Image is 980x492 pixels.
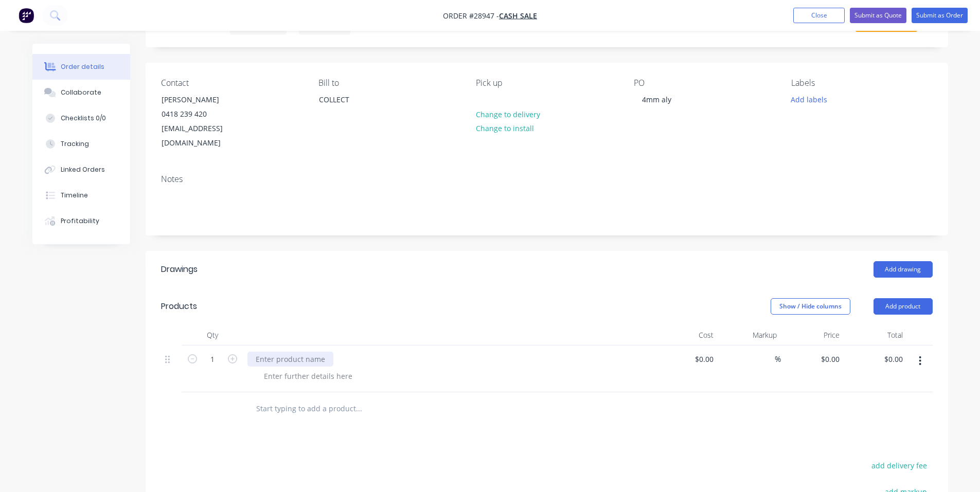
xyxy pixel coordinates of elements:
[32,54,130,80] button: Order details
[153,92,256,151] div: [PERSON_NAME]0418 239 420[EMAIL_ADDRESS][DOMAIN_NAME]
[61,191,88,200] div: Timeline
[32,131,130,157] button: Tracking
[61,88,101,97] div: Collaborate
[32,105,130,131] button: Checklists 0/0
[655,325,718,345] div: Cost
[32,157,130,183] button: Linked Orders
[256,398,461,419] input: Start typing to add a product...
[793,8,845,23] button: Close
[61,165,105,174] div: Linked Orders
[912,8,968,23] button: Submit as Order
[476,78,617,88] div: Pick up
[161,78,302,88] div: Contact
[499,11,537,21] a: CASH SALE
[781,325,844,345] div: Price
[61,62,104,71] div: Order details
[61,139,89,149] div: Tracking
[775,353,781,365] span: %
[786,92,833,106] button: Add labels
[874,261,933,278] button: Add drawing
[32,208,130,234] button: Profitability
[718,325,781,345] div: Markup
[771,298,850,315] button: Show / Hide columns
[791,78,932,88] div: Labels
[19,8,34,23] img: Factory
[61,216,99,226] div: Profitability
[32,183,130,208] button: Timeline
[182,325,243,345] div: Qty
[161,300,197,313] div: Products
[32,80,130,105] button: Collaborate
[318,78,459,88] div: Bill to
[310,92,413,125] div: COLLECT
[61,114,106,123] div: Checklists 0/0
[470,107,545,121] button: Change to delivery
[874,298,933,315] button: Add product
[634,78,775,88] div: PO
[162,121,247,150] div: [EMAIL_ADDRESS][DOMAIN_NAME]
[319,93,404,107] div: COLLECT
[634,92,680,107] div: 4mm aly
[443,11,499,21] span: Order #28947 -
[866,459,933,472] button: add delivery fee
[470,121,539,135] button: Change to install
[850,8,906,23] button: Submit as Quote
[844,325,907,345] div: Total
[161,174,933,184] div: Notes
[162,107,247,121] div: 0418 239 420
[162,93,247,107] div: [PERSON_NAME]
[161,263,198,276] div: Drawings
